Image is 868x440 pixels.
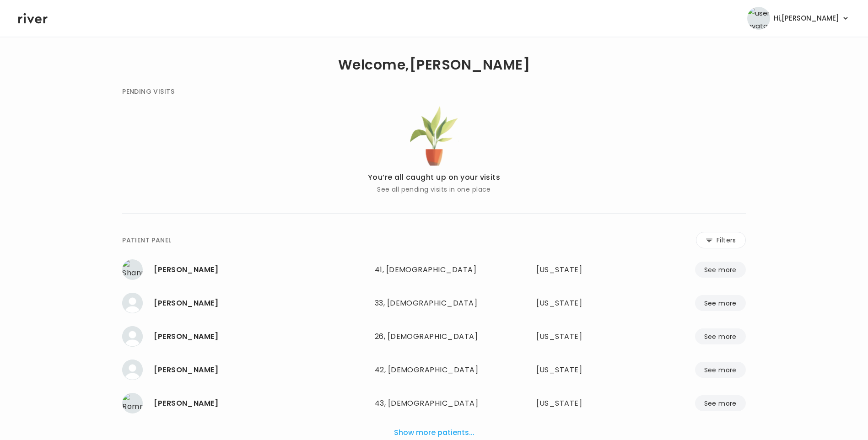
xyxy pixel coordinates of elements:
[122,235,171,246] div: PATIENT PANEL
[536,364,620,376] div: Virginia
[375,364,494,376] div: 42, [DEMOGRAPHIC_DATA]
[154,397,367,410] div: Rommel Carino
[338,59,530,71] h1: Welcome, [PERSON_NAME]
[154,364,367,376] div: Alexandra Grossman
[122,326,143,347] img: Ezra Kinnell
[154,297,367,310] div: Chatorra williams
[774,12,839,25] span: Hi, [PERSON_NAME]
[536,397,620,410] div: Texas
[368,171,501,184] p: You’re all caught up on your visits
[154,330,367,343] div: Ezra Kinnell
[695,328,746,344] button: See more
[536,263,620,276] div: Georgia
[747,7,850,30] button: user avatarHi,[PERSON_NAME]
[154,263,367,276] div: Shannon Kail
[122,393,143,413] img: Rommel Carino
[375,330,494,343] div: 26, [DEMOGRAPHIC_DATA]
[695,395,746,411] button: See more
[536,297,620,310] div: Texas
[122,360,143,380] img: Alexandra Grossman
[536,330,620,343] div: Ohio
[122,86,174,97] div: PENDING VISITS
[375,297,494,310] div: 33, [DEMOGRAPHIC_DATA]
[747,7,770,30] img: user avatar
[368,184,501,195] p: See all pending visits in one place
[695,295,746,311] button: See more
[375,263,494,276] div: 41, [DEMOGRAPHIC_DATA]
[695,262,746,278] button: See more
[375,397,494,410] div: 43, [DEMOGRAPHIC_DATA]
[695,362,746,378] button: See more
[122,293,143,313] img: Chatorra williams
[696,232,746,248] button: Filters
[122,259,143,280] img: Shannon Kail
